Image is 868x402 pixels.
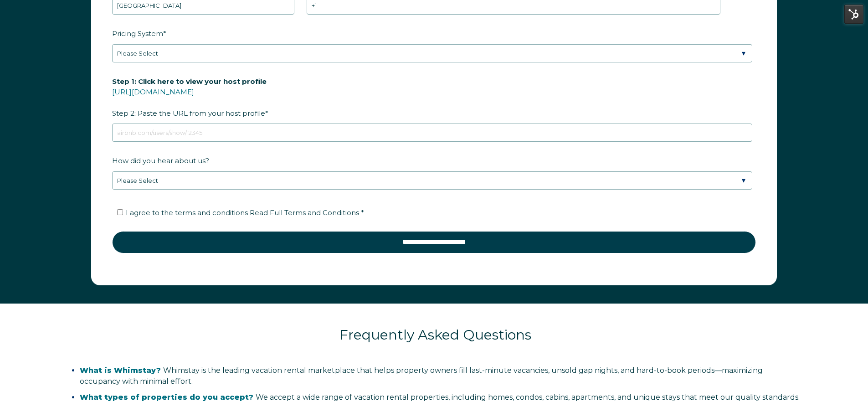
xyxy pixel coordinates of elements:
span: Step 1: Click here to view your host profile [112,74,267,88]
a: [URL][DOMAIN_NAME] [112,88,194,96]
span: Whimstay is the leading vacation rental marketplace that helps property owners fill last-minute v... [80,366,763,386]
span: I agree to the terms and conditions [126,208,364,217]
span: We accept a wide range of vacation rental properties, including homes, condos, cabins, apartments... [80,393,800,402]
a: Read Full Terms and Conditions [248,208,361,217]
span: What is Whimstay? [80,366,161,375]
span: Frequently Asked Questions [339,326,531,343]
span: Pricing System [112,26,163,41]
span: Step 2: Paste the URL from your host profile [112,74,267,120]
span: Read Full Terms and Conditions [250,208,359,217]
span: How did you hear about us? [112,154,209,168]
span: What types of properties do you accept? [80,393,253,402]
input: I agree to the terms and conditions Read Full Terms and Conditions * [117,209,123,215]
input: airbnb.com/users/show/12345 [112,124,752,142]
img: HubSpot Tools Menu Toggle [844,5,863,24]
